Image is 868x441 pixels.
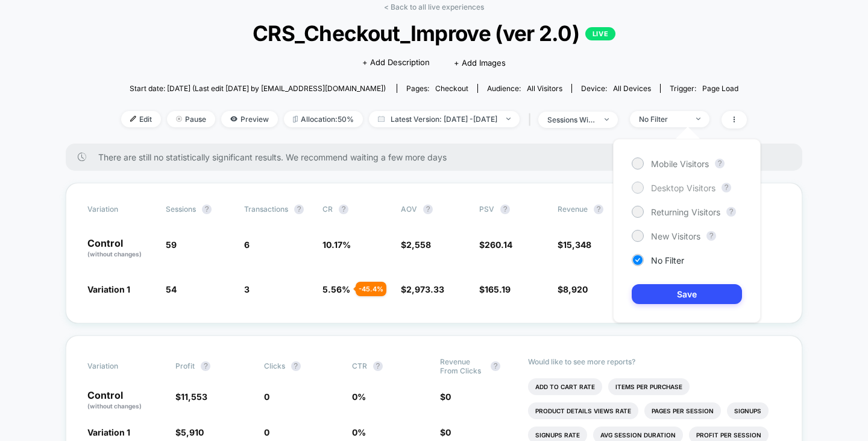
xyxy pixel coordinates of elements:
span: CRS_Checkout_Improve (ver 2.0) [153,21,715,46]
span: Revenue From Clicks [440,357,485,375]
span: $ [558,240,591,250]
span: Pause [167,111,215,127]
span: Page Load [702,84,738,93]
a: < Back to all live experiences [384,2,484,11]
span: Transactions [244,205,288,214]
span: 0 [445,427,451,437]
span: CTR [352,361,367,370]
p: Would like to see more reports? [528,357,781,366]
span: No Filter [651,255,684,265]
span: PSV [479,205,494,214]
span: 8,920 [563,284,588,294]
span: Revenue [558,205,588,214]
button: ? [339,205,348,214]
li: Add To Cart Rate [528,378,602,395]
span: Variation [87,357,154,375]
span: + Add Description [362,57,430,69]
span: (without changes) [87,250,142,258]
span: 0 [264,427,269,437]
p: Control [87,238,154,259]
span: Sessions [166,205,196,214]
span: $ [440,392,451,402]
span: $ [175,427,204,437]
span: 0 % [352,392,366,402]
span: Start date: [DATE] (Last edit [DATE] by [EMAIL_ADDRESS][DOMAIN_NAME]) [130,84,386,93]
span: $ [440,427,451,437]
span: 59 [166,240,177,250]
span: Allocation: 50% [284,111,363,127]
div: - 45.4 % [356,282,386,296]
span: $ [479,284,511,294]
button: ? [423,205,433,214]
button: ? [706,231,716,241]
span: Device: [571,84,660,93]
span: 0 % [352,427,366,437]
button: ? [500,205,510,214]
button: ? [202,205,212,214]
button: ? [594,205,603,214]
span: $ [479,240,512,250]
span: Preview [221,111,278,127]
li: Items Per Purchase [608,378,690,395]
span: $ [558,284,588,294]
div: Audience: [487,84,562,93]
span: 0 [445,392,451,402]
li: Signups [727,402,769,419]
span: | [526,111,538,128]
span: Edit [121,111,161,127]
span: Variation 1 [87,427,130,437]
span: 2,558 [406,240,431,250]
div: Trigger: [670,84,738,93]
button: ? [294,205,304,214]
span: 5,910 [181,427,204,437]
span: 260.14 [485,240,512,250]
span: Returning Visitors [651,207,720,217]
button: ? [373,361,383,371]
span: 10.17 % [322,240,351,250]
span: Desktop Visitors [651,183,715,193]
span: 2,973.33 [406,284,444,294]
button: Save [632,284,742,304]
img: end [506,118,511,120]
img: end [696,118,700,120]
button: ? [726,207,736,217]
button: ? [722,183,731,192]
span: Clicks [264,361,285,370]
li: Product Details Views Rate [528,402,638,419]
span: $ [401,240,431,250]
span: Profit [175,361,195,370]
img: calendar [378,116,385,122]
span: checkout [435,84,468,93]
span: Latest Version: [DATE] - [DATE] [369,111,520,127]
button: ? [291,361,301,371]
img: end [176,116,182,122]
span: 3 [244,284,250,294]
span: All Visitors [527,84,562,93]
span: New Visitors [651,231,700,241]
button: ? [491,361,500,371]
img: rebalance [293,116,298,122]
span: all devices [613,84,651,93]
span: $ [175,392,207,402]
span: AOV [401,205,417,214]
span: 0 [264,392,269,402]
span: 54 [166,284,177,294]
span: 15,348 [563,240,591,250]
button: ? [201,361,210,371]
span: CR [322,205,333,214]
div: No Filter [639,115,687,124]
span: $ [401,284,444,294]
span: 165.19 [485,284,511,294]
img: edit [130,116,136,122]
span: + Add Images [454,58,506,68]
button: ? [715,159,725,168]
span: 11,553 [181,392,207,402]
span: 5.56 % [322,284,350,294]
p: Control [87,390,163,411]
div: sessions with impression [547,115,596,124]
span: Variation 1 [87,284,130,294]
li: Pages Per Session [644,402,721,419]
p: LIVE [585,27,615,40]
span: There are still no statistically significant results. We recommend waiting a few more days [98,152,778,162]
span: (without changes) [87,402,142,410]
